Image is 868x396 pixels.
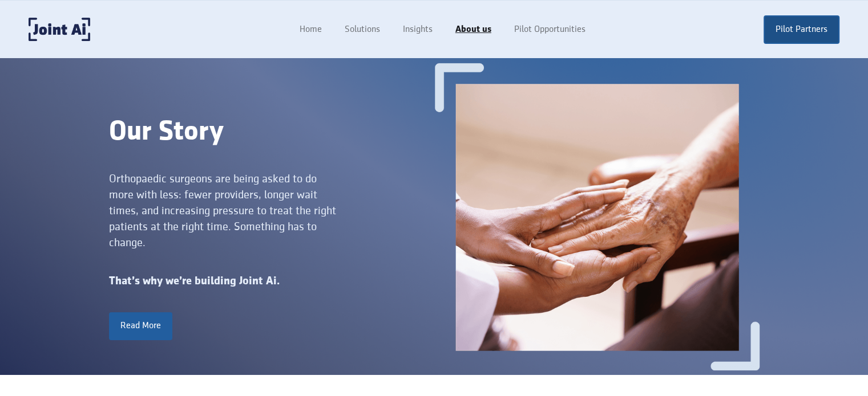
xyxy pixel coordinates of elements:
div: Orthopaedic surgeons are being asked to do more with less: fewer providers, longer wait times, an... [109,171,337,251]
a: Home [288,19,333,40]
a: Pilot Opportunities [503,19,597,40]
a: About us [444,19,503,40]
a: Solutions [333,19,391,40]
a: Read More [109,312,172,340]
div: Our Story [109,116,434,148]
div: That’s why we’re building Joint Ai. [109,273,434,289]
a: Pilot Partners [764,15,839,44]
a: Insights [391,19,444,40]
a: home [29,18,90,41]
